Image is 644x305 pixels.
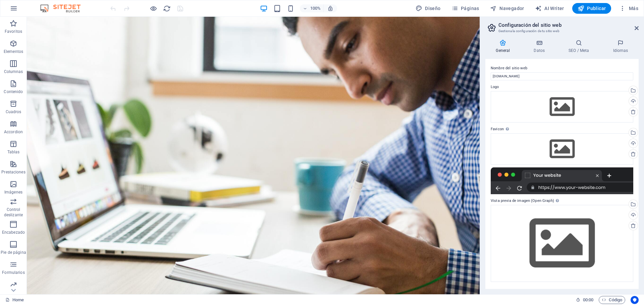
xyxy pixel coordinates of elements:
[5,29,22,34] p: Favoritos
[599,296,625,304] button: Código
[578,5,606,12] span: Publicar
[572,3,611,14] button: Publicar
[619,5,638,12] span: Más
[163,4,171,12] button: reload
[4,49,23,54] p: Elementos
[413,3,443,14] button: Diseño
[4,89,23,94] p: Contenido
[583,296,593,304] span: 00 00
[498,22,639,28] h2: Configuración del sitio web
[602,40,639,54] h4: Idiomas
[300,4,324,12] button: 100%
[535,5,564,12] span: AI Writer
[7,149,20,155] p: Tablas
[532,3,567,14] button: AI Writer
[491,205,633,282] div: Selecciona archivos del administrador de archivos, de la galería de fotos o carga archivo(s)
[602,296,622,304] span: Código
[451,5,479,12] span: Páginas
[310,4,321,12] h6: 100%
[327,5,333,11] i: Al redimensionar, ajustar el nivel de zoom automáticamente para ajustarse al dispositivo elegido.
[491,133,633,165] div: Selecciona archivos del administrador de archivos, de la galería de fotos o carga archivo(s)
[4,129,23,135] p: Accordion
[498,28,625,34] h3: Gestiona la configuración de tu sitio web
[163,5,171,12] i: Volver a cargar página
[523,40,558,54] h4: Datos
[6,109,21,115] p: Cuadros
[491,72,633,80] input: Nombre...
[631,296,639,304] button: Usercentrics
[4,189,22,195] p: Imágenes
[149,4,157,12] button: Haz clic para salir del modo de previsualización y seguir editando
[1,169,25,175] p: Prestaciones
[491,91,633,123] div: Selecciona archivos del administrador de archivos, de la galería de fotos o carga archivo(s)
[413,3,443,14] div: Diseño (Ctrl+Alt+Y)
[588,297,589,302] span: :
[39,4,89,12] img: Editor Logo
[491,125,633,133] label: Favicon
[491,64,633,72] label: Nombre del sitio web
[416,5,441,12] span: Diseño
[485,40,523,54] h4: General
[4,69,23,74] p: Columnas
[449,3,482,14] button: Páginas
[616,3,641,14] button: Más
[491,197,633,205] label: Vista previa de imagen (Open Graph)
[5,296,24,304] a: Haz clic para cancelar la selección y doble clic para abrir páginas
[2,270,24,275] p: Formularios
[491,83,633,91] label: Logo
[490,5,524,12] span: Navegador
[558,40,602,54] h4: SEO / Meta
[1,250,26,255] p: Pie de página
[2,230,25,235] p: Encabezado
[487,3,527,14] button: Navegador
